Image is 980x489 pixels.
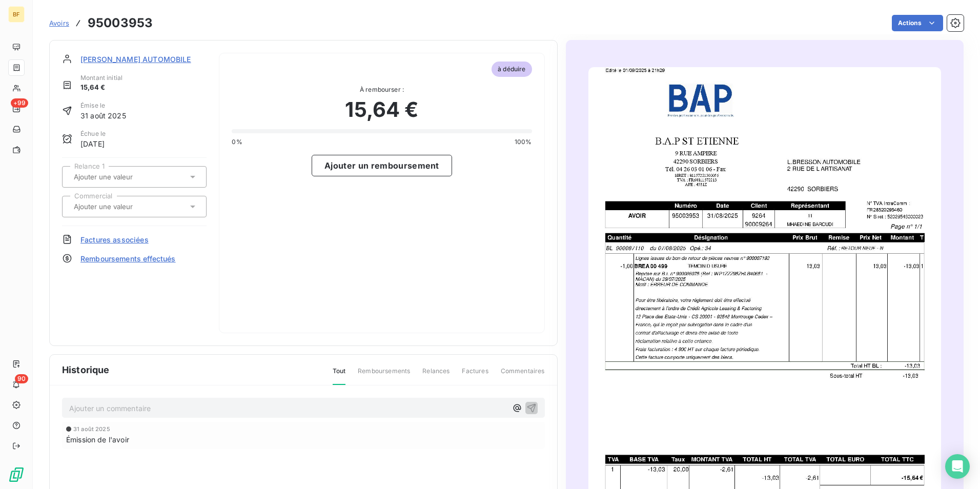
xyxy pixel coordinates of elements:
span: Historique [62,363,110,377]
span: 0% [232,137,242,147]
span: Commentaires [501,366,545,384]
span: Remboursements effectués [80,253,176,264]
span: à déduire [492,62,532,77]
span: 90 [15,374,28,383]
a: Avoirs [49,18,69,28]
span: Tout [333,366,346,385]
input: Ajouter une valeur [73,202,176,211]
span: Montant initial [80,73,122,83]
span: 31 août 2025 [80,110,126,121]
span: Factures associées [80,234,149,245]
img: Logo LeanPay [8,466,25,483]
div: BF [8,6,25,23]
span: 31 août 2025 [73,426,110,432]
button: Actions [892,15,943,31]
span: 15,64 € [345,94,418,125]
div: Open Intercom Messenger [945,454,970,479]
span: Échue le [80,129,106,138]
span: À rembourser : [232,85,532,94]
span: [PERSON_NAME] AUTOMOBILE [80,54,191,65]
input: Ajouter une valeur [73,172,176,181]
span: [DATE] [80,138,106,149]
span: 15,64 € [80,83,122,93]
h3: 95003953 [88,14,153,32]
button: Ajouter un remboursement [312,155,452,176]
span: Relances [422,366,450,384]
span: Émission de l'avoir [66,434,129,445]
span: Remboursements [358,366,410,384]
span: Émise le [80,101,126,110]
span: +99 [11,98,28,108]
span: 100% [515,137,532,147]
span: Factures [462,366,488,384]
span: Avoirs [49,19,69,27]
